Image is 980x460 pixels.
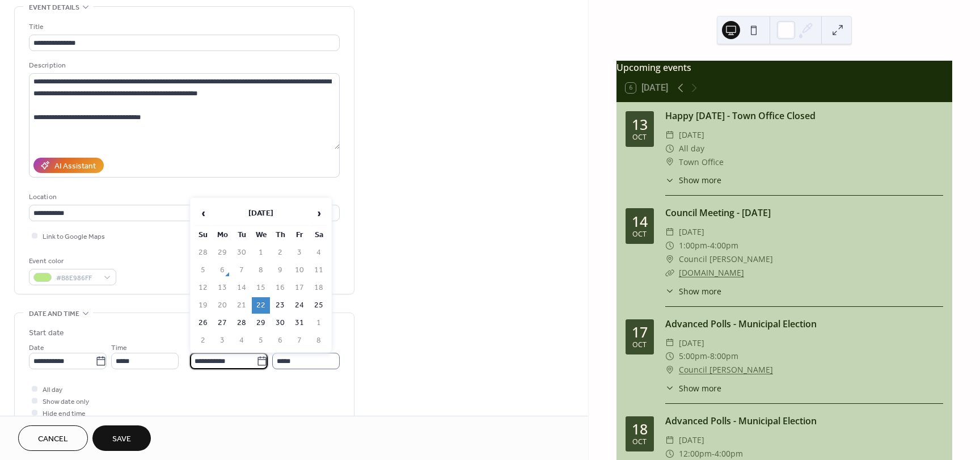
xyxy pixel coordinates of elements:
[310,244,328,261] td: 4
[290,262,309,278] td: 10
[194,297,212,314] td: 19
[38,433,68,445] span: Cancel
[290,227,309,243] th: Fr
[111,342,127,354] span: Time
[252,332,270,349] td: 5
[213,315,231,331] td: 27
[92,425,151,451] button: Save
[213,262,231,278] td: 6
[29,308,79,320] span: Date and time
[290,315,309,331] td: 31
[707,349,710,363] span: -
[29,191,337,203] div: Location
[679,128,704,142] span: [DATE]
[707,239,710,252] span: -
[213,332,231,349] td: 3
[271,227,289,243] th: Th
[233,227,251,243] th: Tu
[252,227,270,243] th: We
[665,285,674,297] div: ​
[290,332,309,349] td: 7
[710,349,738,363] span: 8:00pm
[665,382,721,394] button: ​Show more
[29,21,337,33] div: Title
[632,134,647,141] div: Oct
[194,315,212,331] td: 26
[679,267,744,278] a: [DOMAIN_NAME]
[271,332,289,349] td: 6
[43,231,105,243] span: Link to Google Maps
[632,325,648,339] div: 17
[310,315,328,331] td: 1
[252,262,270,278] td: 8
[310,227,328,243] th: Sa
[665,142,674,155] div: ​
[665,285,721,297] button: ​Show more
[665,414,943,428] div: Advanced Polls - Municipal Election
[252,297,270,314] td: 22
[213,201,309,226] th: [DATE]
[679,285,721,297] span: Show more
[271,262,289,278] td: 9
[616,61,952,74] div: Upcoming events
[290,244,309,261] td: 3
[665,252,674,266] div: ​
[18,425,88,451] button: Cancel
[213,297,231,314] td: 20
[310,297,328,314] td: 25
[632,231,647,238] div: Oct
[233,280,251,296] td: 14
[665,336,674,350] div: ​
[665,225,674,239] div: ​
[679,252,773,266] span: Council [PERSON_NAME]
[233,262,251,278] td: 7
[29,255,114,267] div: Event color
[213,280,231,296] td: 13
[252,280,270,296] td: 15
[29,60,337,71] div: Description
[679,349,707,363] span: 5:00pm
[665,382,674,394] div: ​
[33,158,104,173] button: AI Assistant
[665,155,674,169] div: ​
[679,382,721,394] span: Show more
[679,155,724,169] span: Town Office
[679,433,704,447] span: [DATE]
[271,297,289,314] td: 23
[194,332,212,349] td: 2
[29,342,44,354] span: Date
[252,244,270,261] td: 1
[43,396,89,408] span: Show date only
[665,206,771,219] a: Council Meeting - [DATE]
[665,266,674,280] div: ​
[233,244,251,261] td: 30
[194,262,212,278] td: 5
[271,315,289,331] td: 30
[310,332,328,349] td: 8
[54,161,96,172] div: AI Assistant
[710,239,738,252] span: 4:00pm
[665,317,943,331] div: Advanced Polls - Municipal Election
[310,262,328,278] td: 11
[194,280,212,296] td: 12
[665,128,674,142] div: ​
[679,239,707,252] span: 1:00pm
[233,332,251,349] td: 4
[679,225,704,239] span: [DATE]
[233,297,251,314] td: 21
[213,227,231,243] th: Mo
[112,433,131,445] span: Save
[665,109,943,123] div: Happy [DATE] - Town Office Closed
[213,244,231,261] td: 29
[665,174,721,186] button: ​Show more
[43,384,62,396] span: All day
[29,327,64,339] div: Start date
[632,438,647,446] div: Oct
[271,280,289,296] td: 16
[665,239,674,252] div: ​
[665,363,674,377] div: ​
[679,363,773,377] a: Council [PERSON_NAME]
[194,227,212,243] th: Su
[632,422,648,436] div: 18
